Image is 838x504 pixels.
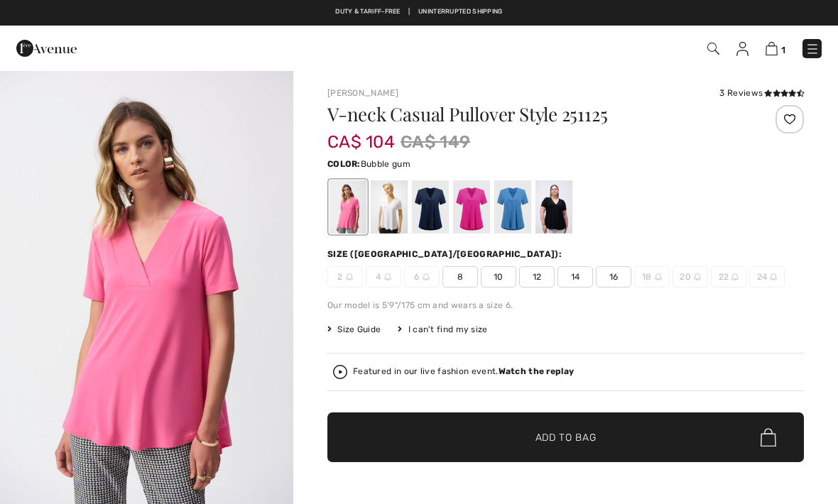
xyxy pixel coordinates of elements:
[557,266,593,287] span: 14
[655,273,662,280] img: ring-m.svg
[453,180,490,234] div: Geranium
[327,412,804,462] button: Add to Bag
[731,273,739,280] img: ring-m.svg
[535,430,597,445] span: Add to Bag
[327,299,804,312] div: Our model is 5'9"/175 cm and wears a size 6.
[361,159,410,169] span: Bubble gum
[596,266,631,287] span: 16
[749,266,785,287] span: 24
[761,428,776,447] img: Bag.svg
[805,42,820,56] img: Menu
[16,40,77,54] a: 1ère Avenue
[346,273,353,280] img: ring-m.svg
[384,273,391,280] img: ring-m.svg
[766,42,778,55] img: Shopping Bag
[766,40,785,57] a: 1
[327,105,724,124] h1: V-neck Casual Pullover Style 251125
[398,323,487,336] div: I can't find my size
[481,266,516,287] span: 10
[327,88,398,98] a: [PERSON_NAME]
[330,180,366,234] div: Bubble gum
[694,273,701,280] img: ring-m.svg
[673,266,708,287] span: 20
[535,180,572,234] div: Black
[494,180,531,234] div: Coastal blue
[371,180,408,234] div: Vanilla 30
[16,34,77,62] img: 1ère Avenue
[353,367,574,376] div: Featured in our live fashion event.
[707,43,719,55] img: Search
[327,323,381,336] span: Size Guide
[327,159,361,169] span: Color:
[423,273,430,280] img: ring-m.svg
[711,266,746,287] span: 22
[736,42,749,56] img: My Info
[327,118,395,152] span: CA$ 104
[442,266,478,287] span: 8
[634,266,670,287] span: 18
[404,266,440,287] span: 6
[499,366,575,376] strong: Watch the replay
[770,273,777,280] img: ring-m.svg
[781,45,785,55] span: 1
[401,129,470,155] span: CA$ 149
[412,180,449,234] div: Midnight Blue
[333,365,347,379] img: Watch the replay
[719,87,804,99] div: 3 Reviews
[327,248,565,261] div: Size ([GEOGRAPHIC_DATA]/[GEOGRAPHIC_DATA]):
[366,266,401,287] span: 4
[519,266,555,287] span: 12
[327,266,363,287] span: 2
